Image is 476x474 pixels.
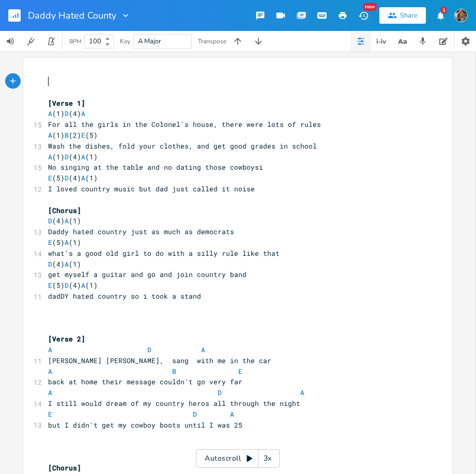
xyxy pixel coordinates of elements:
[379,7,426,24] button: Share
[48,334,85,344] span: [Verse 2]
[48,281,52,290] span: E
[300,388,304,397] span: A
[28,11,116,20] span: Daddy Hated County
[48,206,81,215] span: [Chorus]
[147,345,151,354] span: D
[48,141,317,151] span: Wash the dishes, fold your clothes, and get good grades in school
[48,259,52,269] span: D
[120,38,130,44] div: Key
[201,345,205,354] span: A
[48,152,52,161] span: A
[400,11,418,20] div: Share
[48,420,242,430] span: but I didn't get my cowboy boots until I was 25
[81,152,85,161] span: A
[198,38,226,44] div: Transpose
[81,281,85,290] span: A
[65,216,69,225] span: A
[48,399,300,408] span: I still would dream of my country heros all through the night
[48,120,321,129] span: For all the girls in the Colonel's house, there were lots of rules
[48,291,201,301] span: dadDY hated country so i took a stand
[441,7,447,13] div: 3
[48,463,81,472] span: [Chorus]
[48,281,98,290] span: (5) (4) (1)
[48,377,242,386] span: back at home their message couldn't go very far
[65,152,69,161] span: D
[238,367,242,376] span: E
[48,216,52,225] span: D
[65,281,69,290] span: D
[48,238,81,247] span: (5) (1)
[81,130,85,140] span: E
[258,449,277,468] div: 3x
[48,216,81,225] span: (4) (1)
[48,184,255,193] span: I loved country music but dad just called it noise
[48,270,247,279] span: get myself a guitar and go and join country band
[48,99,85,108] span: [Verse 1]
[48,109,118,118] span: (1) (4)
[48,152,98,161] span: (1) (4) (1)
[48,109,52,118] span: A
[363,3,377,11] div: New
[48,356,271,365] span: [PERSON_NAME] [PERSON_NAME], sang with me in the car
[196,449,280,468] div: Autoscroll
[48,130,52,140] span: A
[65,259,69,269] span: A
[65,173,69,183] span: D
[81,173,85,183] span: A
[48,130,98,140] span: (1) (2) (5)
[65,109,69,118] span: D
[65,130,69,140] span: B
[48,249,280,258] span: what's a good old girl to do with a silly rule like that
[230,410,234,419] span: A
[81,109,85,118] span: A
[138,37,161,46] span: A Major
[69,39,81,44] div: BPM
[48,388,52,397] span: A
[172,367,176,376] span: B
[353,6,374,25] button: New
[48,367,52,376] span: A
[48,259,81,269] span: (4) (1)
[48,345,52,354] span: A
[48,162,263,172] span: No singing at the table and no dating those cowboysi
[218,388,222,397] span: D
[193,410,197,419] span: D
[454,9,468,22] img: mevanwylen
[48,227,234,236] span: Daddy hated country just as much as democrats
[430,6,451,25] button: 3
[48,238,52,247] span: E
[48,410,52,419] span: E
[48,173,52,183] span: E
[65,238,69,247] span: A
[48,173,98,183] span: (5) (4) (1)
